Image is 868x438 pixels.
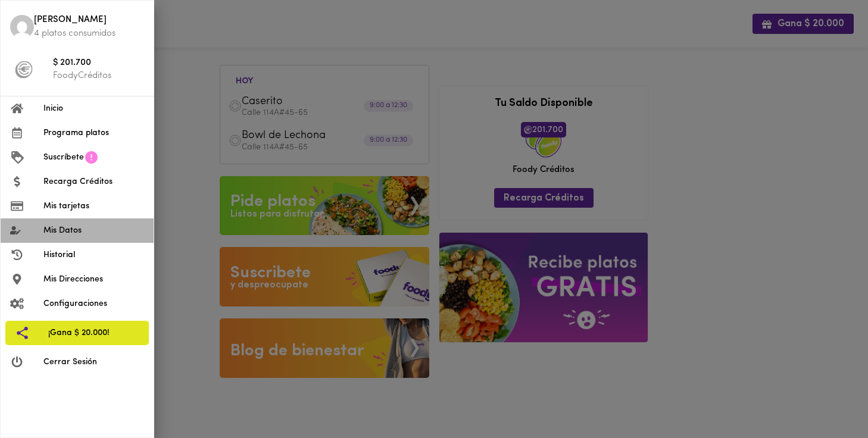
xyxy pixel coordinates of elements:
[43,127,144,139] span: Programa platos
[43,102,144,115] span: Inicio
[43,298,144,310] span: Configuraciones
[34,27,144,40] p: 4 platos consumidos
[48,327,139,339] span: ¡Gana $ 20.000!
[43,273,144,286] span: Mis Direcciones
[53,57,144,70] span: $ 201.700
[15,61,33,79] img: foody-creditos-black.png
[43,224,144,237] span: Mis Datos
[43,151,84,164] span: Suscríbete
[34,14,144,27] span: [PERSON_NAME]
[43,176,144,188] span: Recarga Créditos
[43,249,144,261] span: Historial
[43,356,144,368] span: Cerrar Sesión
[43,200,144,212] span: Mis tarjetas
[799,369,856,426] iframe: Messagebird Livechat Widget
[53,70,144,82] p: FoodyCréditos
